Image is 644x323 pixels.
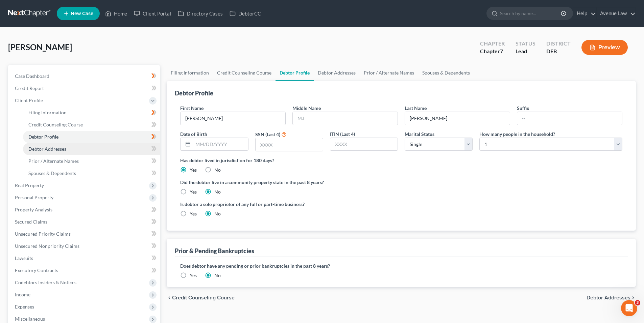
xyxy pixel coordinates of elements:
a: Directory Cases [174,7,226,20]
span: Property Analysis [15,207,52,212]
a: Spouses & Dependents [418,65,474,81]
span: 3 [635,300,640,305]
span: Personal Property [15,195,53,200]
a: Debtor Addresses [314,65,360,81]
a: Lawsuits [9,252,160,264]
label: No [214,167,221,173]
input: Search by name... [500,7,562,20]
input: XXXX [330,138,398,151]
label: No [214,272,221,279]
button: chevron_left Credit Counseling Course [167,295,235,300]
span: Unsecured Priority Claims [15,231,71,237]
label: First Name [180,105,204,112]
div: Lead [516,48,535,55]
a: Property Analysis [9,204,160,216]
span: Debtor Addresses [28,146,66,152]
span: Case Dashboard [15,73,49,79]
a: Case Dashboard [9,70,160,82]
span: Codebtors Insiders & Notices [15,280,76,285]
a: Prior / Alternate Names [360,65,418,81]
input: -- [181,112,285,125]
i: chevron_left [167,295,172,300]
div: Chapter [480,40,505,48]
span: Miscellaneous [15,316,45,322]
span: Expenses [15,304,34,310]
span: Credit Counseling Course [172,295,235,300]
span: Lawsuits [15,255,33,261]
span: Debtor Addresses [587,295,630,300]
span: Executory Contracts [15,267,58,273]
div: Prior & Pending Bankruptcies [175,247,254,255]
label: SSN (Last 4) [255,131,280,138]
label: Last Name [405,105,427,112]
div: DEB [546,48,571,55]
a: Credit Counseling Course [23,119,160,131]
a: Debtor Profile [276,65,314,81]
span: Credit Counseling Course [28,122,83,127]
button: Preview [581,40,628,55]
span: Credit Report [15,85,44,91]
label: No [214,188,221,195]
a: Debtor Addresses [23,143,160,155]
span: Unsecured Nonpriority Claims [15,243,79,249]
label: Yes [190,167,197,173]
span: 7 [500,48,503,54]
button: Debtor Addresses chevron_right [587,295,636,300]
label: Is debtor a sole proprietor of any full or part-time business? [180,201,398,208]
label: No [214,210,221,217]
a: Home [102,7,130,20]
label: Marital Status [405,130,434,138]
a: Unsecured Priority Claims [9,228,160,240]
a: Help [573,7,596,20]
span: Spouses & Dependents [28,170,76,176]
a: Filing Information [23,107,160,119]
a: Avenue Law [597,7,636,20]
a: Secured Claims [9,216,160,228]
span: Secured Claims [15,219,47,225]
span: Prior / Alternate Names [28,158,79,164]
span: Income [15,292,30,297]
div: Status [516,40,535,48]
a: Unsecured Nonpriority Claims [9,240,160,252]
label: Date of Birth [180,130,207,138]
input: -- [405,112,510,125]
span: Client Profile [15,97,43,103]
a: Prior / Alternate Names [23,155,160,167]
label: Suffix [517,105,529,112]
a: Debtor Profile [23,131,160,143]
iframe: Intercom live chat [621,300,637,316]
a: Credit Counseling Course [213,65,276,81]
label: Yes [190,272,197,279]
a: Client Portal [130,7,174,20]
div: Debtor Profile [175,89,213,97]
a: Filing Information [167,65,213,81]
span: [PERSON_NAME] [8,42,72,52]
span: Debtor Profile [28,134,58,140]
a: Executory Contracts [9,264,160,276]
span: Real Property [15,182,44,188]
label: Middle Name [292,105,321,112]
label: Did the debtor live in a community property state in the past 8 years? [180,179,622,186]
a: Spouses & Dependents [23,167,160,179]
div: District [546,40,571,48]
label: ITIN (Last 4) [330,130,355,138]
input: -- [517,112,622,125]
span: Filing Information [28,110,67,115]
input: M.I [293,112,398,125]
label: Yes [190,188,197,195]
label: Has debtor lived in jurisdiction for 180 days? [180,157,622,164]
input: MM/DD/YYYY [193,138,248,151]
label: Yes [190,210,197,217]
div: Chapter [480,48,505,55]
i: chevron_right [630,295,636,300]
input: XXXX [256,138,323,151]
label: How many people in the household? [479,130,555,138]
span: New Case [71,11,93,16]
a: Credit Report [9,82,160,94]
label: Does debtor have any pending or prior bankruptcies in the past 8 years? [180,262,622,269]
a: DebtorCC [226,7,264,20]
